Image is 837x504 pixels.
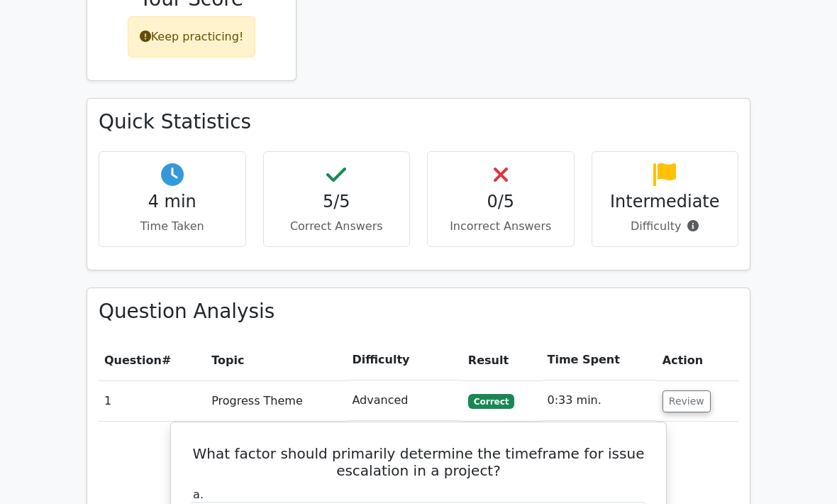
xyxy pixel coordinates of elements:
[206,341,346,381] th: Topic
[346,341,462,381] th: Difficulty
[275,192,399,213] h4: 5/5
[188,446,649,480] h5: What factor should primarily determine the timeframe for issue escalation in a project?
[275,219,399,236] p: Correct Answers
[111,192,234,213] h4: 4 min
[542,381,657,422] td: 0:33 min.
[128,17,256,58] div: Keep practicing!
[99,341,206,381] th: #
[439,219,562,236] p: Incorrect Answers
[104,354,162,368] span: Question
[604,192,727,213] h4: Intermediate
[111,219,234,236] p: Time Taken
[462,341,542,381] th: Result
[663,391,711,413] button: Review
[193,488,204,502] span: a.
[99,381,206,422] td: 1
[99,111,738,134] h3: Quick Statistics
[657,341,738,381] th: Action
[542,341,657,381] th: Time Spent
[99,300,738,324] h3: Question Analysis
[468,395,514,409] span: Correct
[604,219,727,236] p: Difficulty
[346,381,462,422] td: Advanced
[439,192,562,213] h4: 0/5
[206,381,346,422] td: Progress Theme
